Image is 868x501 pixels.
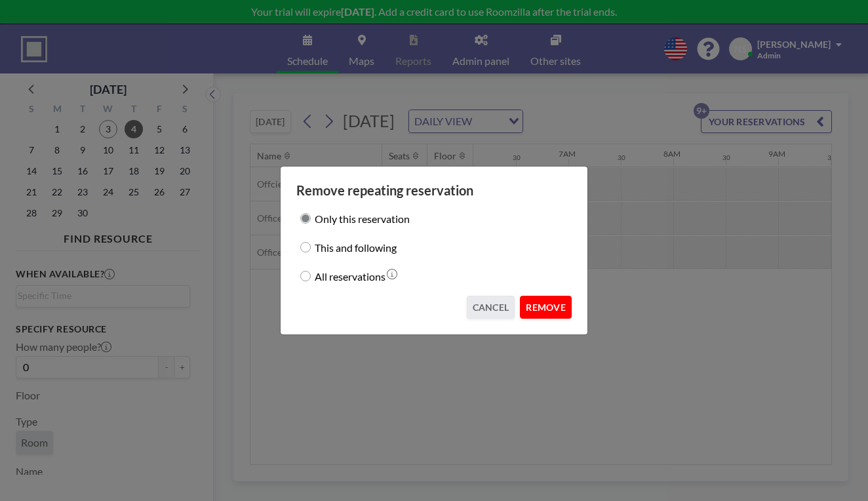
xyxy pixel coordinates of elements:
[315,209,410,228] label: Only this reservation
[315,238,397,256] label: This and following
[315,267,385,285] label: All reservations
[296,182,572,199] h3: Remove repeating reservation
[520,296,572,319] button: REMOVE
[467,296,515,319] button: CANCEL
